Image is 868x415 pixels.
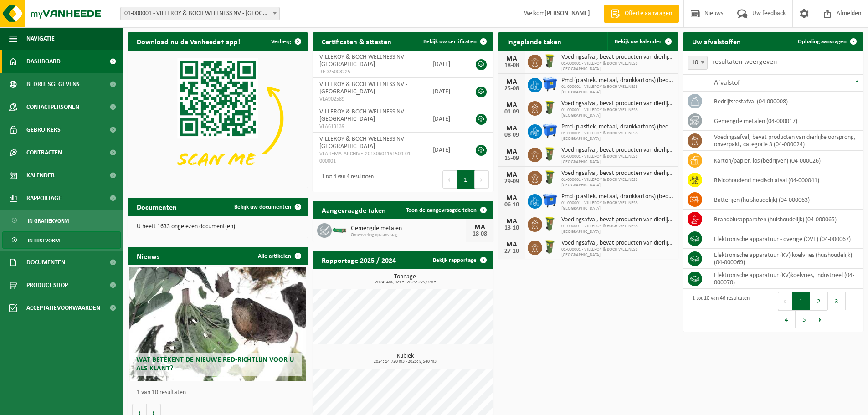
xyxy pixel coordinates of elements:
[622,9,674,18] span: Offerte aanvragen
[796,310,813,328] button: 5
[503,155,521,162] div: 15-09
[542,169,558,185] img: WB-0060-HPE-GN-50
[317,353,493,364] h3: Kubiek
[399,201,493,219] a: Toon de aangevraagde taken
[28,232,60,249] span: In lijstvorm
[264,32,307,51] button: Verberg
[503,241,521,248] div: MA
[319,150,419,165] span: VLAREMA-ARCHIVE-20130604161509-01-000001
[561,100,674,108] span: Voedingsafval, bevat producten van dierlijke oorsprong, onverpakt, categorie 3
[423,39,477,45] span: Bekijk uw certificaten
[26,96,79,118] span: Contactpersonen
[503,55,521,62] div: MA
[426,251,493,269] a: Bekijk rapportage
[542,146,558,162] img: WB-0060-HPE-GN-50
[271,39,291,45] span: Verberg
[712,58,777,66] label: resultaten weergeven
[542,53,558,69] img: WB-0060-HPE-GN-50
[561,154,674,165] span: 01-000001 - VILLEROY & BOCH WELLNESS [GEOGRAPHIC_DATA]
[406,207,477,213] span: Toon de aangevraagde taken
[503,171,521,179] div: MA
[26,274,68,297] span: Product Shop
[26,141,62,164] span: Contracten
[498,32,570,50] h2: Ingeplande taken
[136,356,294,372] span: Wat betekent de nieuwe RED-richtlijn voor u als klant?
[351,225,466,232] span: Gemengde metalen
[561,247,674,258] span: 01-000001 - VILLEROY & BOCH WELLNESS [GEOGRAPHIC_DATA]
[317,359,493,364] span: 2024: 14,720 m3 - 2025: 8,540 m3
[561,200,674,211] span: 01-000001 - VILLEROY & BOCH WELLNESS [GEOGRAPHIC_DATA]
[120,7,280,20] span: 01-000001 - VILLEROY & BOCH WELLNESS NV - ROESELARE
[416,32,493,51] a: Bekijk uw certificaten
[319,81,407,95] span: VILLEROY & BOCH WELLNESS NV - [GEOGRAPHIC_DATA]
[26,50,61,73] span: Dashboard
[542,193,558,208] img: WB-1100-HPE-BE-01
[707,229,863,249] td: elektronische apparatuur - overige (OVE) (04-000067)
[457,170,475,189] button: 1
[561,61,674,72] span: 01-000001 - VILLEROY & BOCH WELLNESS [GEOGRAPHIC_DATA]
[604,5,679,23] a: Offerte aanvragen
[707,210,863,229] td: brandblusapparaten (huishoudelijk) (04-000065)
[26,164,55,187] span: Kalender
[503,86,521,92] div: 25-08
[2,212,121,229] a: In grafiekvorm
[426,51,466,78] td: [DATE]
[26,187,62,210] span: Rapportage
[828,292,846,310] button: 3
[332,225,347,234] img: HK-XC-10-GN-00
[792,292,810,310] button: 1
[707,131,863,151] td: voedingsafval, bevat producten van dierlijke oorsprong, onverpakt, categorie 3 (04-000024)
[607,32,678,51] a: Bekijk uw kalender
[503,148,521,155] div: MA
[683,32,750,50] h2: Uw afvalstoffen
[542,239,558,255] img: WB-0060-HPE-GN-50
[542,216,558,231] img: WB-0060-HPE-GN-50
[503,125,521,132] div: MA
[503,218,521,225] div: MA
[26,118,61,141] span: Gebruikers
[471,231,489,237] div: 18-08
[561,84,674,95] span: 01-000001 - VILLEROY & BOCH WELLNESS [GEOGRAPHIC_DATA]
[714,79,740,87] span: Afvalstof
[707,190,863,210] td: batterijen (huishoudelijk) (04-000063)
[561,131,674,142] span: 01-000001 - VILLEROY & BOCH WELLNESS [GEOGRAPHIC_DATA]
[317,280,493,285] span: 2024: 486,021 t - 2025: 275,978 t
[561,170,674,177] span: Voedingsafval, bevat producten van dierlijke oorsprong, onverpakt, categorie 3
[561,216,674,224] span: Voedingsafval, bevat producten van dierlijke oorsprong, onverpakt, categorie 3
[351,232,466,238] span: Omwisseling op aanvraag
[503,195,521,202] div: MA
[28,212,69,230] span: In grafiekvorm
[561,123,674,131] span: Pmd (plastiek, metaal, drankkartons) (bedrijven)
[129,267,306,381] a: Wat betekent de nieuwe RED-richtlijn voor u als klant?
[234,204,291,210] span: Bekijk uw documenten
[813,310,827,328] button: Next
[544,10,590,17] strong: [PERSON_NAME]
[561,77,674,84] span: Pmd (plastiek, metaal, drankkartons) (bedrijven)
[542,100,558,115] img: WB-0060-HPE-GN-50
[778,292,792,310] button: Previous
[503,202,521,208] div: 06-10
[426,78,466,105] td: [DATE]
[137,389,303,396] p: 1 van 10 resultaten
[615,39,662,45] span: Bekijk uw kalender
[707,151,863,170] td: karton/papier, los (bedrijven) (04-000026)
[319,108,407,123] span: VILLEROY & BOCH WELLNESS NV - [GEOGRAPHIC_DATA]
[778,310,796,328] button: 4
[561,193,674,200] span: Pmd (plastiek, metaal, drankkartons) (bedrijven)
[503,225,521,231] div: 13-10
[26,27,55,50] span: Navigatie
[791,32,863,51] a: Ophaling aanvragen
[798,39,847,45] span: Ophaling aanvragen
[26,73,80,96] span: Bedrijfsgegevens
[426,133,466,167] td: [DATE]
[561,108,674,118] span: 01-000001 - VILLEROY & BOCH WELLNESS [GEOGRAPHIC_DATA]
[317,169,374,190] div: 1 tot 4 van 4 resultaten
[688,56,708,70] span: 10
[503,62,521,69] div: 18-08
[542,123,558,138] img: WB-1100-HPE-BE-01
[707,170,863,190] td: risicohoudend medisch afval (04-000041)
[561,147,674,154] span: Voedingsafval, bevat producten van dierlijke oorsprong, onverpakt, categorie 3
[251,247,307,265] a: Alle artikelen
[503,179,521,185] div: 29-09
[128,32,249,50] h2: Download nu de Vanheede+ app!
